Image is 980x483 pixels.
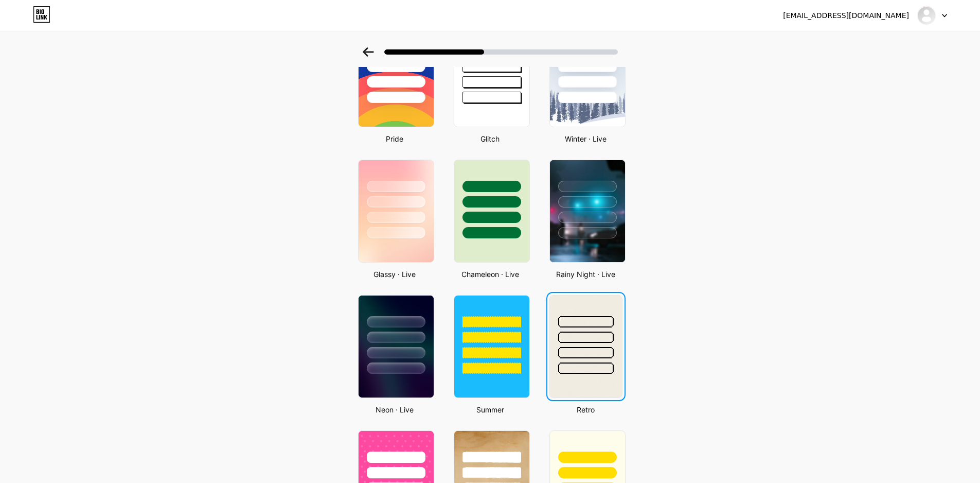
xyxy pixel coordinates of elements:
[451,269,530,280] div: Chameleon · Live
[451,404,530,415] div: Summer
[355,269,434,280] div: Glassy · Live
[546,133,626,144] div: Winter · Live
[917,6,936,25] img: streamxcine
[783,10,909,21] div: [EMAIL_ADDRESS][DOMAIN_NAME]
[546,404,626,415] div: Retro
[355,404,434,415] div: Neon · Live
[355,133,434,144] div: Pride
[451,133,530,144] div: Glitch
[546,269,626,280] div: Rainy Night · Live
